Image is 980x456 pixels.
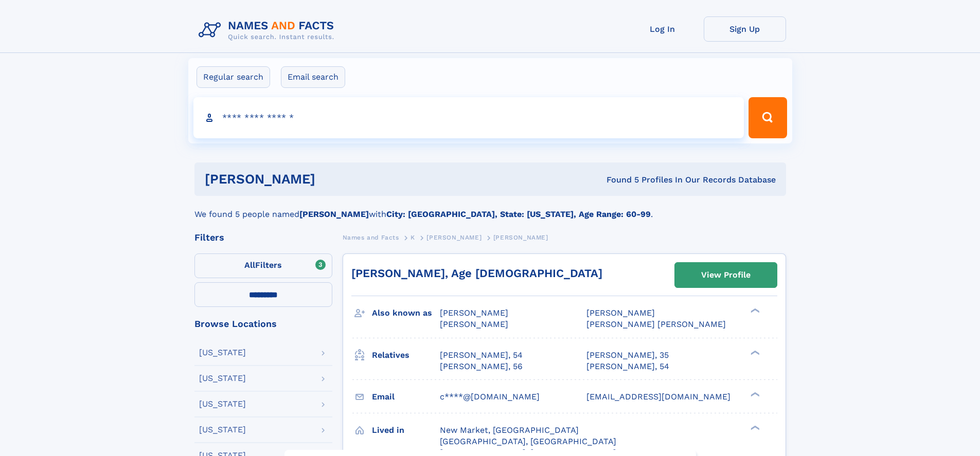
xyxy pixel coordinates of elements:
[748,424,760,431] div: ❯
[299,209,369,219] b: [PERSON_NAME]
[351,267,602,280] a: [PERSON_NAME], Age [DEMOGRAPHIC_DATA]
[440,361,523,372] a: [PERSON_NAME], 56
[194,319,332,329] div: Browse Locations
[372,304,440,322] h3: Also known as
[199,374,246,382] div: [US_STATE]
[411,231,415,244] a: K
[205,173,461,186] h1: [PERSON_NAME]
[675,263,777,287] a: View Profile
[748,349,760,356] div: ❯
[440,425,579,435] span: New Market, [GEOGRAPHIC_DATA]
[244,260,255,270] span: All
[426,234,482,241] span: [PERSON_NAME]
[440,436,616,446] span: [GEOGRAPHIC_DATA], [GEOGRAPHIC_DATA]
[748,307,760,314] div: ❯
[586,319,726,329] span: [PERSON_NAME] [PERSON_NAME]
[411,234,415,241] span: K
[586,392,730,402] span: [EMAIL_ADDRESS][DOMAIN_NAME]
[386,209,651,219] b: City: [GEOGRAPHIC_DATA], State: [US_STATE], Age Range: 60-99
[440,350,523,361] a: [PERSON_NAME], 54
[701,263,751,287] div: View Profile
[586,361,669,372] a: [PERSON_NAME], 54
[281,66,345,88] label: Email search
[372,422,440,439] h3: Lived in
[440,319,508,329] span: [PERSON_NAME]
[586,308,655,318] span: [PERSON_NAME]
[621,16,704,42] a: Log In
[199,349,246,357] div: [US_STATE]
[493,234,548,241] span: [PERSON_NAME]
[586,350,669,361] a: [PERSON_NAME], 35
[194,253,332,278] label: Filters
[461,174,776,186] div: Found 5 Profiles In Our Records Database
[194,233,332,242] div: Filters
[748,391,760,397] div: ❯
[197,66,270,88] label: Regular search
[199,426,246,434] div: [US_STATE]
[426,231,482,244] a: [PERSON_NAME]
[199,400,246,408] div: [US_STATE]
[372,346,440,364] h3: Relatives
[704,16,786,42] a: Sign Up
[343,231,399,244] a: Names and Facts
[440,308,508,318] span: [PERSON_NAME]
[194,196,786,221] div: We found 5 people named with .
[194,16,343,44] img: Logo Names and Facts
[372,388,440,406] h3: Email
[749,97,787,138] button: Search Button
[193,97,744,138] input: search input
